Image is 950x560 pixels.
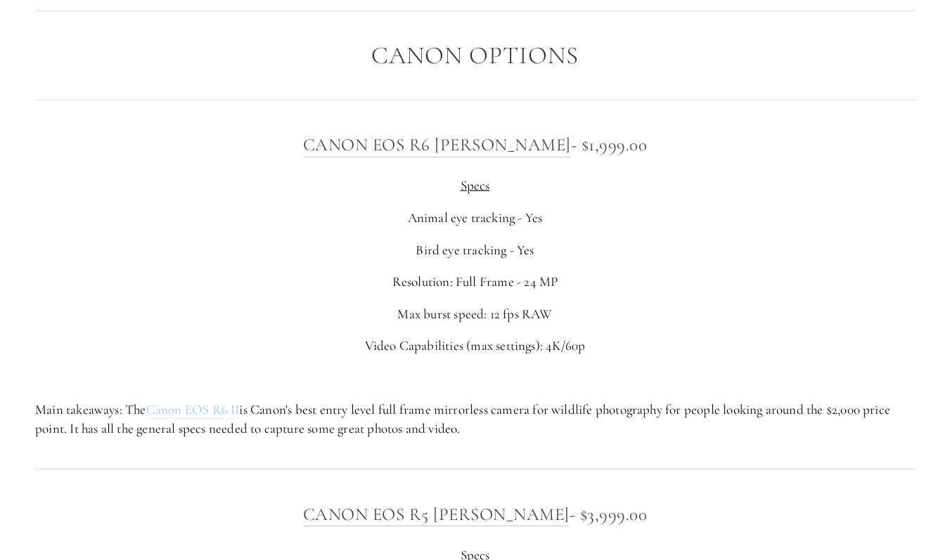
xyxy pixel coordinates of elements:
h3: - $1,999.00 [35,131,915,159]
p: Video Capabilities (max settings): 4K/60p [35,337,915,356]
p: Animal eye tracking - Yes [35,209,915,228]
h2: Canon Options [35,42,915,70]
h3: - $3,999.00 [35,500,915,528]
span: Specs [461,177,490,193]
a: Canon EOS R5 [PERSON_NAME] [303,504,570,526]
p: Main takeaways: The is Canon's best entry level full frame mirrorless camera for wildlife photogr... [35,401,915,438]
a: Canon EOS R6 [PERSON_NAME] [303,134,571,157]
p: Bird eye tracking - Yes [35,241,915,260]
p: Max burst speed: 12 fps RAW [35,305,915,324]
p: Resolution: Full Frame - 24 MP [35,273,915,292]
a: Canon EOS R6 II [146,401,240,419]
